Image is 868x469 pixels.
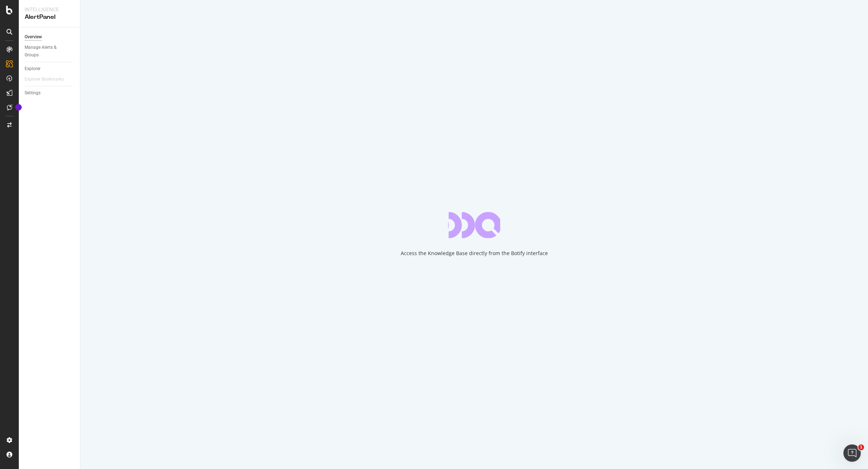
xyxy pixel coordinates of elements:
[25,89,75,97] a: Settings
[25,44,68,59] div: Manage Alerts & Groups
[25,89,41,97] div: Settings
[25,33,75,41] a: Overview
[15,104,22,111] div: Tooltip anchor
[858,444,864,450] span: 1
[25,65,75,73] a: Explorer
[25,76,71,83] a: Explorer Bookmarks
[25,13,74,21] div: AlertPanel
[25,33,42,41] div: Overview
[448,212,500,238] div: animation
[401,250,548,257] div: Access the Knowledge Base directly from the Botify interface
[25,65,41,73] div: Explorer
[843,444,861,462] iframe: Intercom live chat
[25,76,64,83] div: Explorer Bookmarks
[25,44,75,59] a: Manage Alerts & Groups
[25,6,74,13] div: Intelligence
